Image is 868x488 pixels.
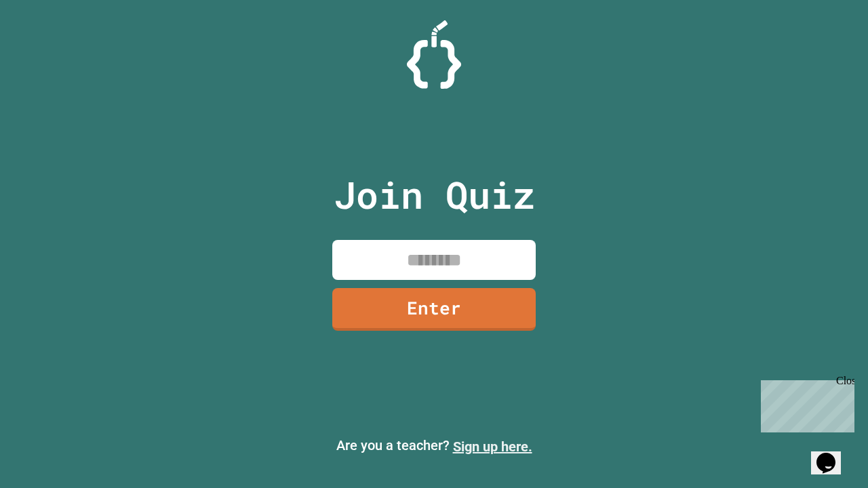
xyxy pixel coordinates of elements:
img: Logo.svg [407,20,461,89]
p: Join Quiz [334,167,535,223]
a: Sign up here. [453,439,532,455]
iframe: chat widget [811,434,854,474]
iframe: chat widget [755,375,854,432]
p: Are you a teacher? [11,435,857,457]
a: Enter [332,288,536,331]
div: Chat with us now!Close [5,5,94,86]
